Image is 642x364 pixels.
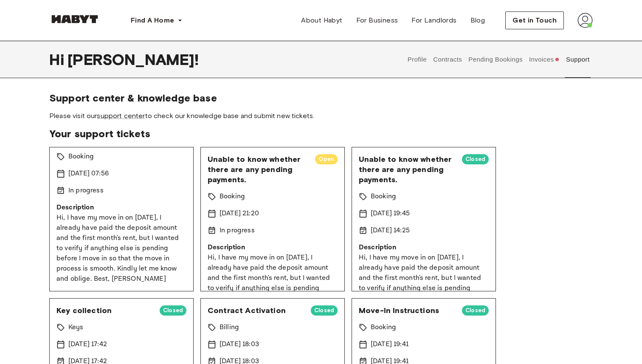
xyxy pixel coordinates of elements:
[462,155,489,164] span: Closed
[68,51,199,68] span: [PERSON_NAME] !
[512,15,557,25] span: Get in Touch
[359,305,455,316] span: Move-In Instructions
[405,12,463,29] a: For Landlords
[411,15,456,25] span: For Landlords
[97,112,145,120] a: support center
[404,41,593,78] div: user profile tabs
[301,15,342,25] span: About Habyt
[315,155,338,164] span: Open
[220,339,259,350] p: [DATE] 18:03
[220,226,255,236] p: In progress
[49,92,593,104] span: Support center & knowledge base
[208,253,338,324] p: Hi, I have my move in on [DATE], I already have paid the deposit amount and the first month's ren...
[68,152,94,162] p: Booking
[49,15,100,23] img: Habyt
[49,127,593,140] span: Your support tickets
[68,322,84,333] p: Keys
[565,41,591,78] button: Support
[359,154,455,185] span: Unable to know whether there are any pending payments.
[56,305,153,316] span: Key collection
[208,305,304,316] span: Contract Activation
[356,15,398,25] span: For Business
[505,11,564,29] button: Get in Touch
[208,154,308,185] span: Unable to know whether there are any pending payments.
[56,203,186,213] p: Description
[220,192,245,202] p: Booking
[349,12,405,29] a: For Business
[208,243,338,253] p: Description
[294,12,349,29] a: About Habyt
[49,51,68,68] span: Hi
[432,41,463,78] button: Contracts
[68,186,104,196] p: In progress
[464,12,492,29] a: Blog
[68,169,109,179] p: [DATE] 07:56
[577,13,593,28] img: avatar
[160,306,186,315] span: Closed
[371,192,396,202] p: Booking
[462,306,489,315] span: Closed
[220,322,239,333] p: Billing
[371,209,410,219] p: [DATE] 19:45
[131,15,174,25] span: Find A Home
[371,226,410,236] p: [DATE] 14:25
[49,111,593,121] span: Please visit our to check our knowledge base and submit new tickets.
[68,339,107,350] p: [DATE] 17:42
[56,213,186,284] p: Hi, I have my move in on [DATE], I already have paid the deposit amount and the first month's ren...
[220,209,259,219] p: [DATE] 21:20
[359,253,489,324] p: Hi, I have my move in on [DATE], I already have paid the deposit amount and the first month's ren...
[124,12,189,29] button: Find A Home
[371,322,396,333] p: Booking
[311,306,338,315] span: Closed
[359,243,489,253] p: Description
[467,41,524,78] button: Pending Bookings
[371,339,408,350] p: [DATE] 19:41
[528,41,560,78] button: Invoices
[406,41,428,78] button: Profile
[470,15,485,25] span: Blog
